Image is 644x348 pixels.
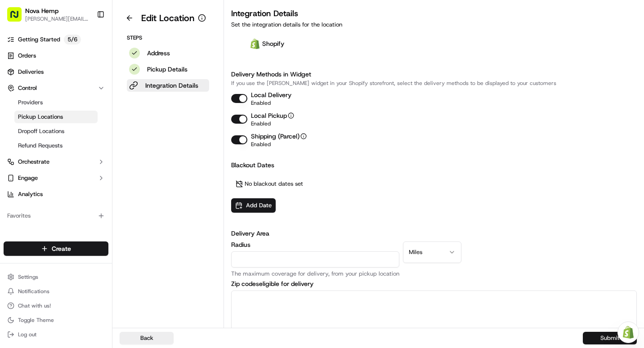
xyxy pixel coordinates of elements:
[4,4,93,25] button: Nova Hemp[PERSON_NAME][EMAIL_ADDRESS][DOMAIN_NAME]
[14,125,98,138] a: Dropoff Locations
[231,70,637,79] h3: Delivery Methods in Widget
[25,15,89,22] button: [PERSON_NAME][EMAIL_ADDRESS][DOMAIN_NAME]
[4,241,108,256] button: Create
[139,115,164,126] button: See all
[89,223,109,230] span: Pylon
[18,288,49,295] span: Notifications
[231,229,637,238] h3: Delivery Area
[75,139,78,147] span: •
[9,117,60,124] div: Past conversations
[14,111,98,123] a: Pickup Locations
[52,244,71,253] span: Create
[4,285,108,298] button: Notifications
[18,68,44,76] span: Deliveries
[231,7,637,20] h3: Integration Details
[127,79,209,92] button: Integration Details
[18,113,63,121] span: Pickup Locations
[153,89,164,99] button: Start new chat
[9,36,164,50] p: Welcome 👋
[231,21,637,29] p: Set the integration details for the location
[251,99,291,107] p: Enabled
[80,164,101,171] span: 1:29 PM
[80,139,101,147] span: 2:29 PM
[251,132,307,141] p: Shipping (Parcel)
[76,202,83,209] div: 💻
[14,139,98,152] a: Refund Requests
[5,197,72,214] a: 📗Knowledge Base
[18,84,37,92] span: Control
[4,32,108,47] a: Getting Started5/6
[18,273,38,281] span: Settings
[127,34,209,41] p: Steps
[120,332,174,344] button: Back
[9,202,16,209] div: 📗
[18,98,43,107] span: Providers
[28,139,73,147] span: [PERSON_NAME]
[4,49,108,63] a: Orders
[231,80,637,87] p: If you use the [PERSON_NAME] widget in your Shopify storefront, select the delivery methods to be...
[4,65,108,79] a: Deliveries
[4,209,108,223] div: Favorites
[141,12,194,24] h1: Edit Location
[251,111,294,120] p: Local Pickup
[231,135,247,144] button: Shipping
[9,9,27,27] img: Nash
[25,6,58,15] button: Nova Hemp
[231,281,637,287] label: Zip codes eligible for delivery
[231,94,247,103] button: Local Delivery
[75,164,78,171] span: •
[18,190,43,198] span: Analytics
[9,155,23,170] img: Travis Lane
[231,34,303,54] div: Shopify
[251,90,291,99] p: Local Delivery
[4,314,108,326] button: Toggle Theme
[231,161,637,170] h3: Blackout Dates
[18,201,69,210] span: Knowledge Base
[18,142,63,150] span: Refund Requests
[231,198,276,213] button: Add Date
[18,317,54,324] span: Toggle Theme
[18,52,36,60] span: Orders
[583,332,637,344] button: Submit
[231,241,399,248] label: Radius
[251,141,307,148] p: Enabled
[14,96,98,109] a: Providers
[145,81,198,90] p: Integration Details
[40,95,124,102] div: We're available if you need us!
[127,63,209,76] button: Pickup Details
[9,131,23,145] img: Jandy Espique
[231,271,399,277] p: The maximum coverage for delivery, from your pickup location
[4,187,108,201] a: Analytics
[18,36,60,44] span: Getting Started
[23,58,162,67] input: Got a question? Start typing here...
[18,302,51,309] span: Chat with us!
[85,201,144,210] span: API Documentation
[72,197,148,214] a: 💻API Documentation
[63,223,109,230] a: Powered byPylon
[4,230,108,245] div: Available Products
[64,35,81,45] p: 5 / 6
[251,120,294,127] p: Enabled
[4,299,108,312] button: Chat with us!
[28,164,73,171] span: [PERSON_NAME]
[4,271,108,283] button: Settings
[127,47,209,59] button: Address
[18,331,36,338] span: Log out
[147,65,188,74] p: Pickup Details
[9,86,25,102] img: 1736555255976-a54dd68f-1ca7-489b-9aae-adbdc363a1c4
[40,86,148,95] div: Start new chat
[147,49,170,58] p: Address
[231,173,308,195] div: No blackout dates set
[19,86,35,102] img: 9188753566659_6852d8bf1fb38e338040_72.png
[18,174,38,182] span: Engage
[4,328,108,341] button: Log out
[18,127,64,135] span: Dropoff Locations
[231,115,247,124] button: Local Pickup
[18,158,49,166] span: Orchestrate
[4,155,108,169] button: Orchestrate
[4,81,108,95] button: Control
[18,140,25,147] img: 1736555255976-a54dd68f-1ca7-489b-9aae-adbdc363a1c4
[4,171,108,185] button: Engage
